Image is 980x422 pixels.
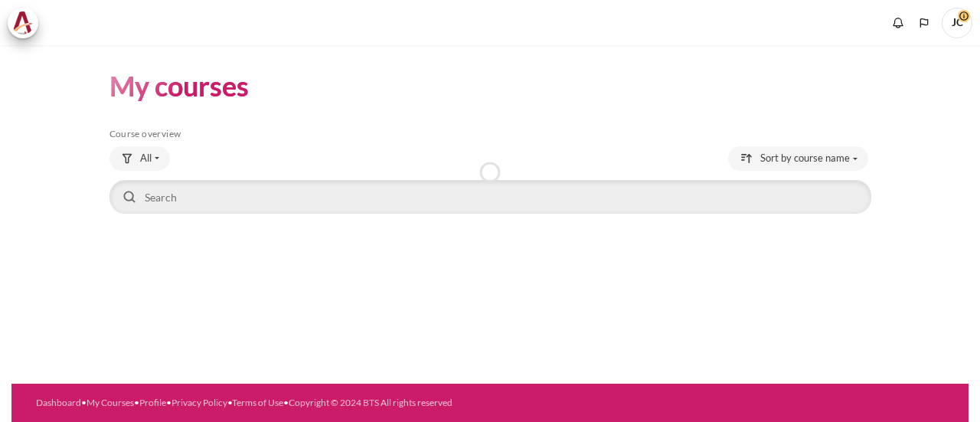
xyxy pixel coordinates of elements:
[109,128,871,140] h5: Course overview
[140,151,152,166] span: All
[12,11,34,34] img: Architeck
[942,8,972,38] span: JC
[109,68,249,104] h1: My courses
[11,45,969,240] section: Content
[36,397,81,408] a: Dashboard
[289,397,452,408] a: Copyright © 2024 BTS All rights reserved
[139,397,166,408] a: Profile
[109,180,871,214] input: Search
[87,397,134,408] a: My Courses
[109,146,170,171] button: Grouping drop-down menu
[913,11,936,34] button: Languages
[36,396,535,410] div: • • • • •
[232,397,283,408] a: Terms of Use
[109,146,871,217] div: Course overview controls
[760,151,850,166] span: Sort by course name
[171,397,227,408] a: Privacy Policy
[942,8,972,38] a: User menu
[728,146,868,171] button: Sorting drop-down menu
[8,8,46,38] a: Architeck Architeck
[887,11,910,34] div: Show notification window with no new notifications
